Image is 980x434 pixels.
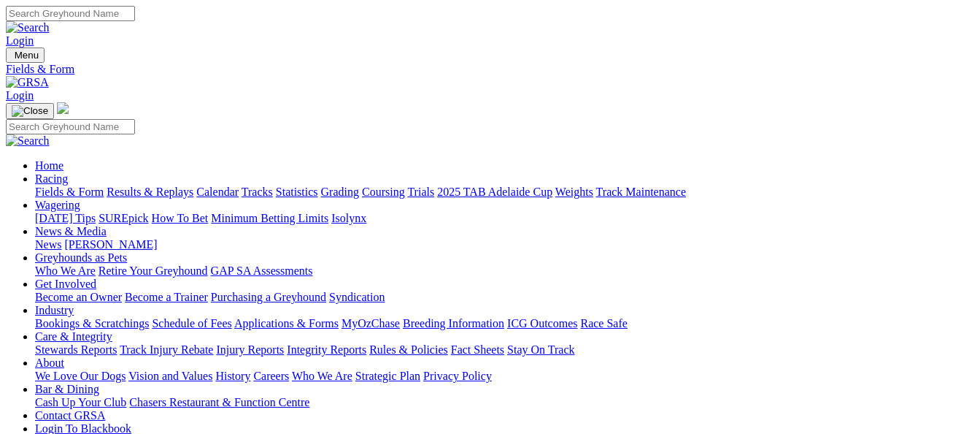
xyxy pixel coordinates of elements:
a: Login [6,34,34,47]
a: Who We Are [35,264,96,277]
a: Strategic Plan [355,370,420,382]
a: Results & Replays [107,186,193,198]
img: logo-grsa-white.png [57,102,69,114]
a: Privacy Policy [423,370,492,382]
a: Bar & Dining [35,383,99,395]
a: 2025 TAB Adelaide Cup [437,186,552,198]
img: Close [12,105,48,117]
a: Industry [35,304,74,316]
a: We Love Our Dogs [35,370,126,382]
a: Greyhounds as Pets [35,251,127,264]
input: Search [6,119,135,134]
a: History [215,370,250,382]
div: About [35,370,974,383]
a: Fields & Form [6,63,974,76]
a: Become an Owner [35,291,122,303]
a: Cash Up Your Club [35,396,126,408]
a: Wagering [35,199,80,211]
a: Track Injury Rebate [120,343,213,356]
a: Rules & Policies [369,343,448,356]
a: Stay On Track [507,343,574,356]
img: Search [6,21,50,34]
div: Racing [35,186,974,199]
input: Search [6,6,135,21]
div: News & Media [35,238,974,251]
a: Calendar [196,186,239,198]
a: [DATE] Tips [35,212,96,224]
a: Race Safe [580,317,627,330]
div: Care & Integrity [35,343,974,357]
a: Care & Integrity [35,330,112,343]
a: Integrity Reports [287,343,366,356]
a: Track Maintenance [596,186,686,198]
a: GAP SA Assessments [211,264,313,277]
button: Toggle navigation [6,47,45,63]
a: Breeding Information [403,317,504,330]
a: Fields & Form [35,186,104,198]
img: GRSA [6,76,49,89]
a: Minimum Betting Limits [211,212,328,224]
a: Contact GRSA [35,409,105,422]
a: Grading [321,186,359,198]
button: Toggle navigation [6,103,54,119]
div: Get Involved [35,291,974,304]
a: MyOzChase [342,317,400,330]
a: Bookings & Scratchings [35,317,149,330]
div: Greyhounds as Pets [35,264,974,278]
a: Retire Your Greyhound [99,264,208,277]
a: About [35,357,64,369]
a: Vision and Values [128,370,212,382]
a: Fact Sheets [451,343,504,356]
a: Racing [35,172,68,185]
a: Chasers Restaurant & Function Centre [129,396,309,408]
div: Wagering [35,212,974,225]
a: Stewards Reports [35,343,117,356]
a: Injury Reports [216,343,284,356]
a: How To Bet [152,212,209,224]
a: Home [35,159,63,172]
a: Login [6,89,34,102]
a: Purchasing a Greyhound [211,291,326,303]
a: Weights [555,186,593,198]
a: Syndication [329,291,385,303]
a: SUREpick [99,212,148,224]
img: Search [6,134,50,148]
div: Bar & Dining [35,396,974,409]
a: Careers [253,370,289,382]
a: News & Media [35,225,107,237]
div: Industry [35,317,974,330]
a: News [35,238,61,251]
a: Get Involved [35,278,96,290]
a: Become a Trainer [125,291,208,303]
a: Statistics [276,186,318,198]
a: Who We Are [292,370,352,382]
a: Schedule of Fees [152,317,231,330]
a: Coursing [362,186,405,198]
a: Applications & Forms [234,317,339,330]
a: Isolynx [331,212,366,224]
a: [PERSON_NAME] [64,238,157,251]
a: Tracks [242,186,273,198]
span: Menu [15,50,39,61]
a: Trials [407,186,434,198]
a: ICG Outcomes [507,317,577,330]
